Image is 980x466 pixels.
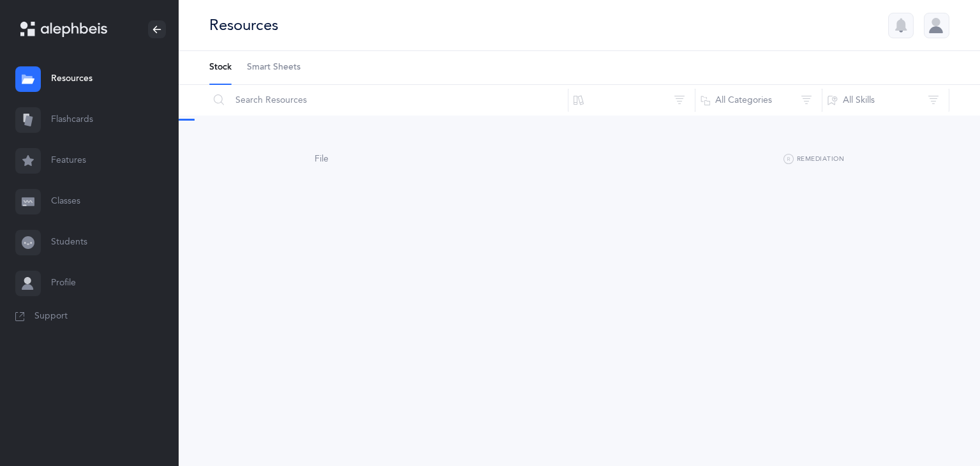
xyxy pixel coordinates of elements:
span: File [315,154,329,164]
input: Search Resources [209,85,568,116]
span: Support [34,310,68,323]
button: All Skills [822,85,949,116]
div: Resources [209,15,278,36]
button: All Categories [695,85,822,116]
button: Remediation [783,152,844,167]
span: Smart Sheets [247,61,301,74]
